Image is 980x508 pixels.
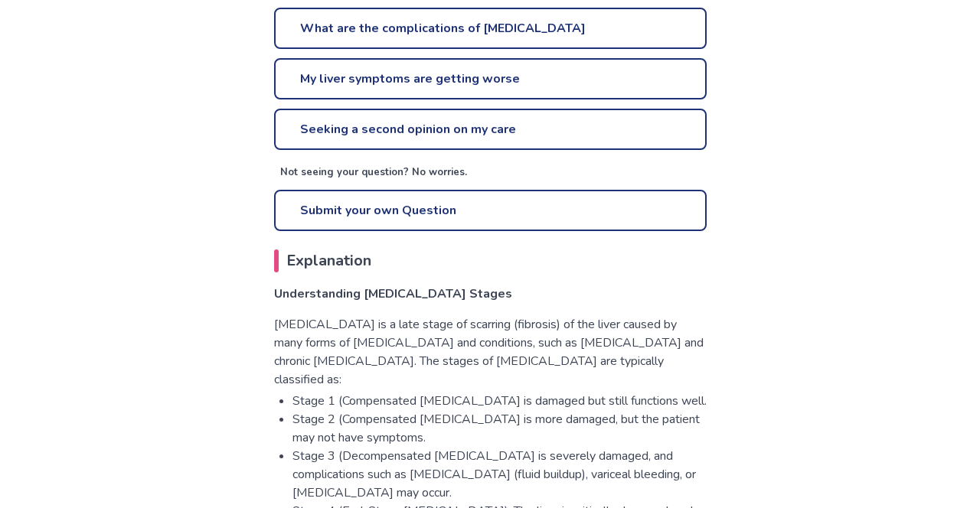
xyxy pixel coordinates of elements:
li: Stage 1 (Compensated [MEDICAL_DATA] is damaged but still functions well. [292,392,707,410]
li: Stage 3 (Decompensated [MEDICAL_DATA] is severely damaged, and complications such as [MEDICAL_DAT... [292,447,707,502]
h3: Understanding [MEDICAL_DATA] Stages [274,285,707,303]
a: My liver symptoms are getting worse [274,58,707,99]
p: [MEDICAL_DATA] is a late stage of scarring (fibrosis) of the liver caused by many forms of [MEDIC... [274,315,707,389]
p: Not seeing your question? No worries. [280,165,707,181]
h2: Explanation [274,249,707,272]
a: Submit your own Question [274,190,707,231]
li: Stage 2 (Compensated [MEDICAL_DATA] is more damaged, but the patient may not have symptoms. [292,410,707,447]
a: Seeking a second opinion on my care [274,109,707,150]
a: What are the complications of [MEDICAL_DATA] [274,8,707,49]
